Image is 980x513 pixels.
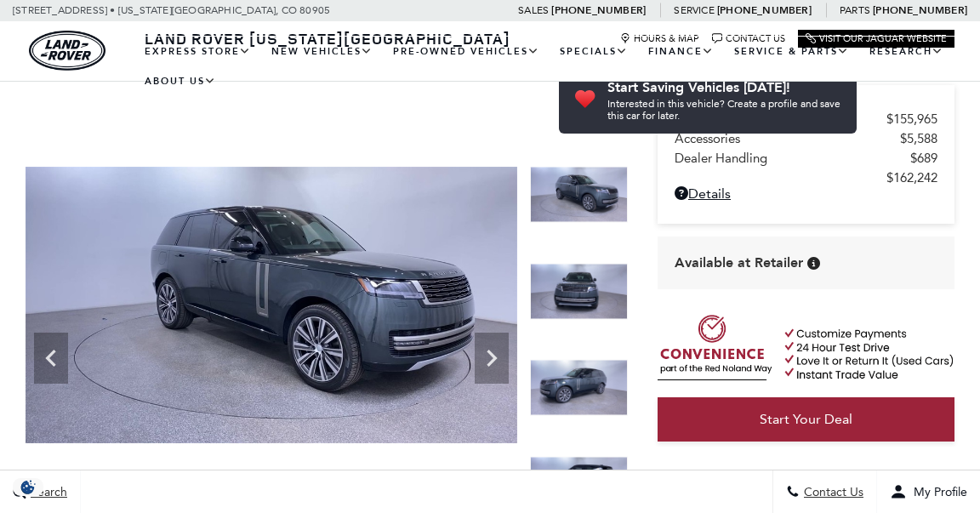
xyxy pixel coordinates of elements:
[760,411,852,427] span: Start Your Deal
[475,333,509,384] div: Next
[674,4,714,16] span: Service
[530,167,629,223] img: New 2025 Belgravia Green Land Rover Autobiography image 2
[712,33,785,44] a: Contact Us
[859,37,954,66] a: Research
[907,485,967,499] span: My Profile
[9,478,48,496] section: Click to Open Cookie Consent Modal
[807,257,820,270] div: Vehicle is in stock and ready for immediate delivery. Due to demand, availability is subject to c...
[886,111,937,127] span: $155,965
[34,333,68,384] div: Previous
[886,170,937,185] span: $162,242
[134,37,261,66] a: EXPRESS STORE
[675,111,886,127] span: MSRP
[675,185,937,202] a: Details
[724,37,859,66] a: Service & Parts
[134,37,954,96] nav: Main Navigation
[9,478,48,496] img: Opt-Out Icon
[530,456,629,512] img: New 2025 Belgravia Green Land Rover Autobiography image 5
[620,33,699,44] a: Hours & Map
[675,151,937,166] a: Dealer Handling $689
[29,31,105,71] img: Land Rover
[551,3,646,17] a: [PHONE_NUMBER]
[638,37,724,66] a: Finance
[840,4,870,16] span: Parts
[518,4,549,16] span: Sales
[910,151,937,166] span: $689
[675,170,937,185] a: $162,242
[261,37,383,66] a: New Vehicles
[717,3,812,17] a: [PHONE_NUMBER]
[675,254,803,272] span: Available at Retailer
[877,470,980,513] button: Open user profile menu
[26,167,517,443] img: New 2025 Belgravia Green Land Rover Autobiography image 2
[658,397,954,442] a: Start Your Deal
[29,31,105,71] a: land-rover
[550,37,638,66] a: Specials
[675,151,910,166] span: Dealer Handling
[800,485,863,499] span: Contact Us
[530,360,629,416] img: New 2025 Belgravia Green Land Rover Autobiography image 4
[675,111,937,127] a: MSRP $155,965
[675,131,900,146] span: Accessories
[900,131,937,146] span: $5,588
[134,28,521,48] a: Land Rover [US_STATE][GEOGRAPHIC_DATA]
[13,4,330,16] a: [STREET_ADDRESS] • [US_STATE][GEOGRAPHIC_DATA], CO 80905
[383,37,550,66] a: Pre-Owned Vehicles
[134,66,226,96] a: About Us
[530,263,629,319] img: New 2025 Belgravia Green Land Rover Autobiography image 3
[675,131,937,146] a: Accessories $5,588
[145,28,510,48] span: Land Rover [US_STATE][GEOGRAPHIC_DATA]
[806,33,947,44] a: Visit Our Jaguar Website
[873,3,967,17] a: [PHONE_NUMBER]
